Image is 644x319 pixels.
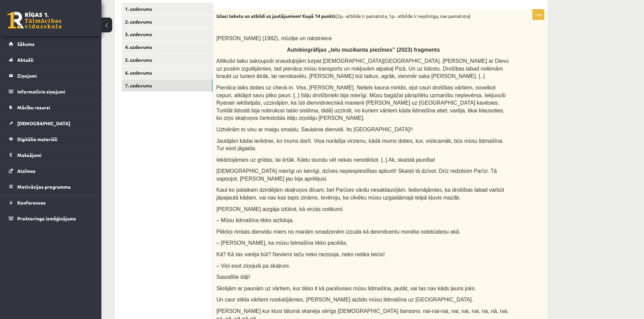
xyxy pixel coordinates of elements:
[17,168,35,174] span: Atzīmes
[216,274,250,280] span: Sasodītie itāļi!
[216,187,504,201] span: Kaut ko palaikam dzirdējām skaļruņos dīcam, bet Parīzes vārdu nesaklausījām. Iedomājāmies, ka dro...
[216,13,510,20] p: (2p.- atbilde ir pamatota, 1p.- atbilde ir nepilnīga, nav pamatota)
[216,217,294,223] span: – Mūsu lidmašīna tikko aizlidoja.
[17,147,93,163] legend: Maksājumi
[9,52,93,68] a: Aktuāli
[9,68,93,83] a: Ziņojumi
[122,28,213,41] a: 3. uzdevums
[9,36,93,52] a: Sākums
[216,263,290,269] span: – Viņi esot ziņojuši pa skaļruni.
[9,195,93,210] a: Konferences
[17,41,34,47] span: Sākums
[122,41,213,53] a: 4. uzdevums
[216,58,509,79] span: Atlikušo laiku sakņupuši snauduļojām turpat [DEMOGRAPHIC_DATA][GEOGRAPHIC_DATA]. [PERSON_NAME] ar...
[216,251,385,257] span: Kā? Kā tas varēja būt? Neviens taču neko neziņoja, neko netika teicis!
[9,147,93,163] a: Maksājumi
[216,286,476,291] span: Skrējām ar paunām uz vārtiem, kur tikko it kā pacēlusies mūsu lidmašīna, jautāt, vai tas nav kāds...
[17,57,33,63] span: Aktuāli
[216,127,413,132] span: Uztvērām to visu ar maigu smaidu. Saulainie dienvidi. Its [GEOGRAPHIC_DATA]!
[216,35,332,41] span: [PERSON_NAME] (1982), mūziķe un rakstniece
[9,179,93,194] a: Motivācijas programma
[122,54,213,66] a: 5. uzdevums
[122,16,213,28] a: 2. uzdevums
[9,163,93,179] a: Atzīmes
[17,68,93,83] legend: Ziņojumi
[17,200,46,206] span: Konferences
[9,84,93,99] a: Informatīvie ziņojumi
[216,13,335,19] strong: Izlasi tekstu un atbildi uz jautājumiem! Kopā 14 punkti
[411,127,413,131] sup: 1
[17,104,50,110] span: Mācību resursi
[122,67,213,79] a: 6. uzdevums
[532,9,544,20] p: 14p
[9,211,93,226] a: Proktoringa izmēģinājums
[216,157,435,163] span: Iekārtojāmies uz grīdas, lai ērtāk. Kādu stundu vēl nekas nenotikšot. [..] Ak, skaistā jaunība!
[216,168,497,182] span: [DEMOGRAPHIC_DATA] mierīgi un laimīgi, dzīves nepiespiestības apburti! Skaisti tā dzīvot. Drīz re...
[7,12,62,29] a: Rīgas 1. Tālmācības vidusskola
[216,229,460,235] span: Pēkšņi rimtais dienvidu miers no manām smadzenēm izzuda kā desmitcentu monēta notekūdeņu akā.
[216,85,506,121] span: Pienāca laiks doties uz check-in. Viss, [PERSON_NAME]. Neliels kauna mirklis, ejot cauri drošības...
[216,138,504,152] span: Jautājām kādai ierēdnei, ko mums darīt. Viņa norādīja virzienu, kādā mums doties, kur, visticamāk...
[216,297,473,302] span: Un caur stikla vārtiem noskatījāmies, [PERSON_NAME] aizlido mūsu lidmašīna uz [GEOGRAPHIC_DATA].
[122,79,213,92] a: 7. uzdevums
[17,215,76,221] span: Proktoringa izmēģinājums
[9,131,93,147] a: Digitālie materiāli
[216,240,348,246] span: – [PERSON_NAME], ka mūsu lidmašīna tikko pacēlās.
[7,7,320,14] body: Editor, wiswyg-editor-user-answer-47433987021860
[17,120,70,126] span: [DEMOGRAPHIC_DATA]
[17,136,57,142] span: Digitālie materiāli
[17,84,93,99] legend: Informatīvie ziņojumi
[216,206,344,212] span: [PERSON_NAME] aizgāja izlūkot, kā virzās notikumi.
[17,184,71,190] span: Motivācijas programma
[9,100,93,115] a: Mācību resursi
[287,47,440,53] span: Autobiogrāfijas „Ielu muzikanta piezīmes” (2023) fragments
[9,115,93,131] a: [DEMOGRAPHIC_DATA]
[122,3,213,15] a: 1. uzdevums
